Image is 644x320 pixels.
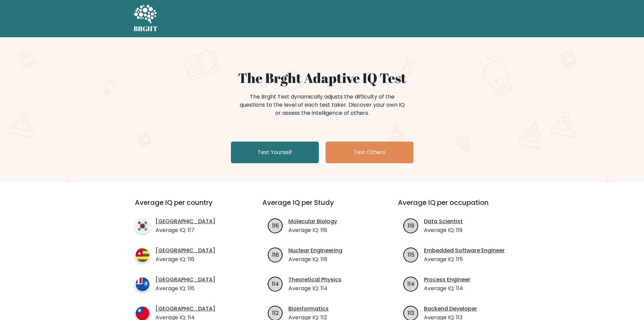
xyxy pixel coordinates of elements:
[272,280,279,287] text: 114
[135,248,150,263] img: country
[135,198,238,215] h3: Average IQ per country
[156,276,215,284] a: [GEOGRAPHIC_DATA]
[288,305,329,313] a: Bioinformatics
[407,280,414,287] text: 114
[288,217,337,226] a: Molecular Biology
[408,251,414,258] text: 115
[134,3,158,35] a: BRGHT
[424,305,477,313] a: Backend Developer
[424,226,463,234] p: Average IQ: 119
[326,142,413,163] a: Test Others
[262,198,382,215] h3: Average IQ per Study
[272,251,279,258] text: 116
[424,247,505,255] a: Embedded Software Engineer
[288,276,341,284] a: Theoretical Physics
[156,305,215,313] a: [GEOGRAPHIC_DATA]
[288,255,342,263] p: Average IQ: 116
[135,277,150,292] img: country
[135,218,150,234] img: country
[424,276,470,284] a: Process Engineer
[424,217,463,226] a: Data Scientist
[156,226,215,234] p: Average IQ: 117
[288,284,341,293] p: Average IQ: 114
[156,255,215,263] p: Average IQ: 116
[398,198,517,215] h3: Average IQ per occupation
[288,226,337,234] p: Average IQ: 116
[238,93,407,117] div: The Brght Test dynamically adjusts the difficulty of the questions to the level of each test take...
[231,142,319,163] a: Test Yourself
[408,221,414,229] text: 119
[272,309,279,317] text: 112
[157,70,487,86] h1: The Brght Adaptive IQ Test
[134,25,158,33] h5: BRGHT
[156,217,215,226] a: [GEOGRAPHIC_DATA]
[156,247,215,255] a: [GEOGRAPHIC_DATA]
[424,284,470,293] p: Average IQ: 114
[156,284,215,293] p: Average IQ: 116
[288,247,342,255] a: Nuclear Engineering
[272,221,279,229] text: 116
[408,309,414,317] text: 113
[424,255,505,263] p: Average IQ: 115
